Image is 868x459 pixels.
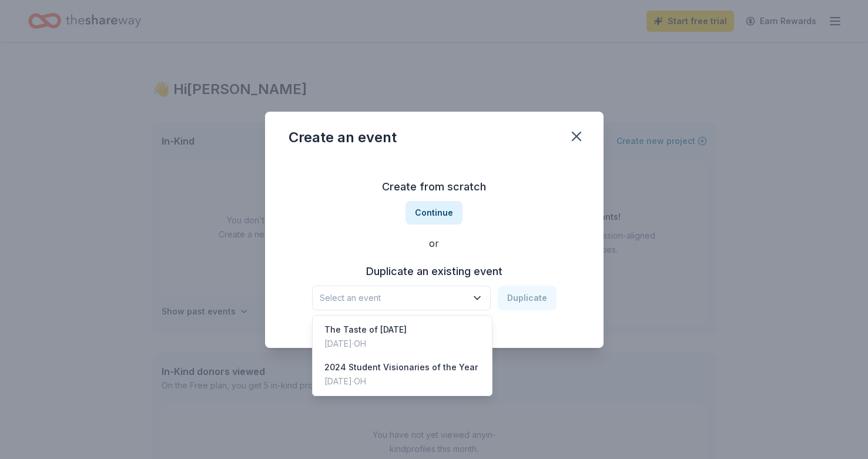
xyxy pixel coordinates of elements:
div: The Taste of [DATE] [324,323,407,337]
button: Select an event [312,286,491,310]
span: Select an event [320,291,467,305]
div: 2024 Student Visionaries of the Year [324,360,478,374]
div: Select an event [312,315,493,396]
div: [DATE] · OH [324,337,407,351]
div: [DATE] · OH [324,374,478,388]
